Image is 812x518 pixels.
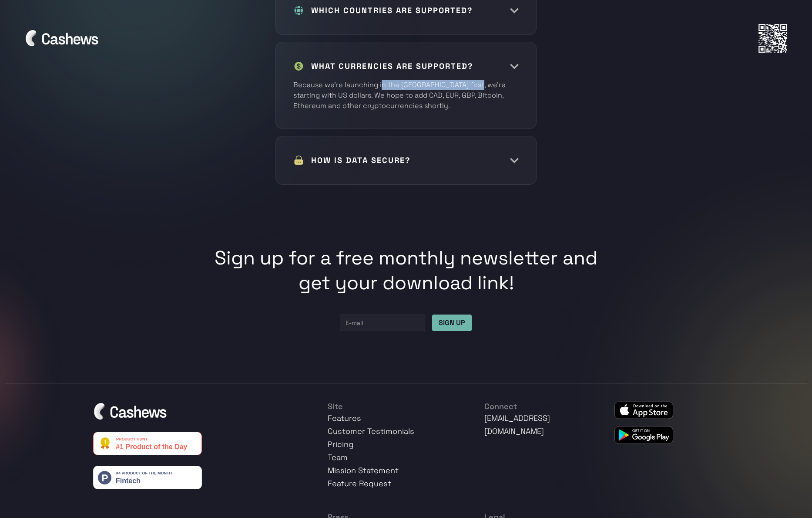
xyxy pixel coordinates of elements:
[328,465,399,475] a: Mission Statement
[93,466,202,489] img: Cashews: Ultimate Personal Finance App - Say goodbye to financial anxiety | Product Hunt
[328,426,414,436] a: Customer Testimonials
[484,401,589,412] div: Connect
[311,4,473,17] h1: WHICH COUNTRIES ARE SUPPORTED?
[328,478,391,488] a: Feature Request
[93,432,202,455] img: Cashews for iOS & Android - Smart no-budgeting app that knows what's safe to spend | Product Hunt
[340,315,425,331] input: E-mail
[328,413,361,423] a: Features
[328,452,348,462] a: Team
[201,246,611,295] h1: Sign up for a free monthly newsletter and get your download link!
[484,413,550,436] a: [EMAIL_ADDRESS][DOMAIN_NAME]
[311,154,410,167] h1: HOW IS DATA SECURE?
[432,315,472,331] input: SIGN UP
[293,73,519,111] p: Because we’re launching in the [GEOGRAPHIC_DATA] first, we’re starting with US dollars. We hope t...
[328,401,459,412] div: Site
[311,60,473,73] h1: WHAT CURRENCIES ARE SUPPORTED?
[328,439,354,449] a: Pricing
[340,315,472,331] form: Email Form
